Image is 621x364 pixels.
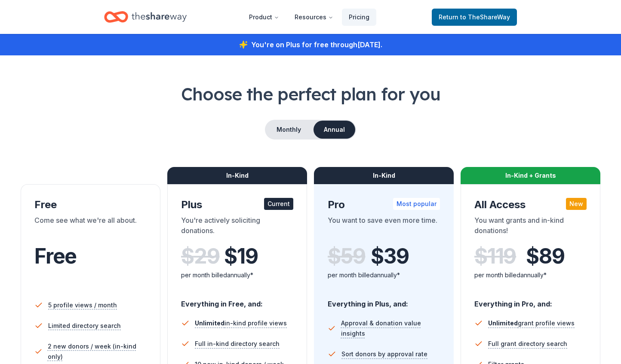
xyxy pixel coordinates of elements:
button: Resources [288,9,340,26]
span: $ 19 [224,244,258,268]
a: Home [104,7,187,27]
div: Free [34,198,147,212]
div: In-Kind [314,167,454,184]
a: Pricing [342,9,376,26]
span: $ 89 [526,244,564,268]
span: Full grant directory search [488,339,567,349]
div: Plus [181,198,293,212]
span: Approval & donation value insights [341,318,440,339]
span: to TheShareWay [460,13,510,21]
div: Pro [328,198,440,212]
div: Come see what we're all about. [34,215,147,239]
button: Monthly [266,121,312,139]
div: per month billed annually* [181,270,293,280]
div: Everything in Pro, and: [474,291,587,309]
span: grant profile views [488,319,575,327]
span: $ 39 [371,244,409,268]
span: Unlimited [488,319,518,327]
span: Sort donors by approval rate [341,349,427,359]
button: Annual [314,121,355,139]
span: Unlimited [195,319,224,327]
h1: Choose the perfect plan for you [21,82,600,106]
span: 5 profile views / month [48,300,117,310]
div: per month billed annually* [328,270,440,280]
div: Current [264,198,293,210]
button: Product [242,9,286,26]
div: You want to save even more time. [328,215,440,239]
div: In-Kind [167,167,307,184]
div: In-Kind + Grants [461,167,600,184]
nav: Main [242,7,376,27]
span: Full in-kind directory search [195,339,280,349]
span: Limited directory search [48,321,121,331]
a: Returnto TheShareWay [432,9,517,26]
div: You want grants and in-kind donations! [474,215,587,239]
span: 2 new donors / week (in-kind only) [48,341,147,362]
div: All Access [474,198,587,212]
span: Return [439,12,510,22]
div: New [566,198,587,210]
div: Everything in Plus, and: [328,291,440,309]
div: Most popular [393,198,440,210]
div: You're actively soliciting donations. [181,215,293,239]
span: in-kind profile views [195,319,287,327]
div: Everything in Free, and: [181,291,293,309]
div: per month billed annually* [474,270,587,280]
span: Free [34,243,77,269]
